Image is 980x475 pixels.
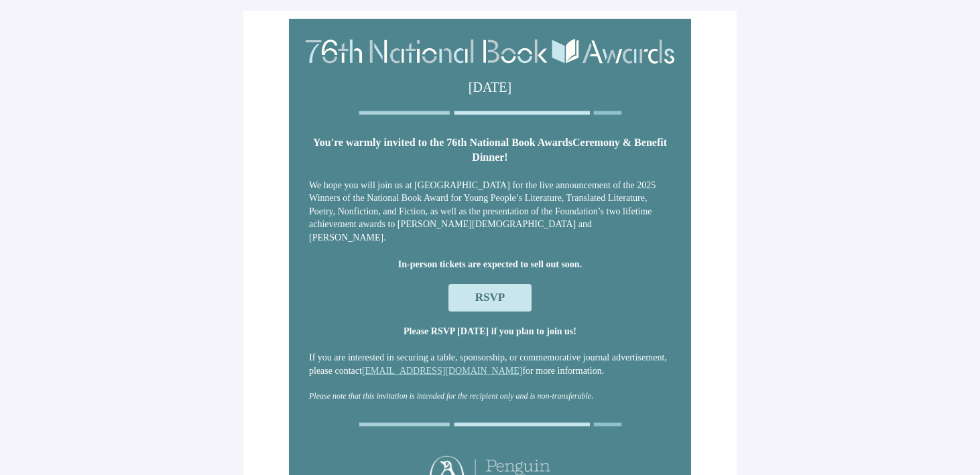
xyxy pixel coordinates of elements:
[310,77,670,97] p: [DATE]
[448,284,532,311] a: RSVP
[313,137,572,148] strong: You're warmly invited to the 76th National Book Awards
[309,391,593,401] em: Please note that this invitation is intended for the recipient only and is non-transferable.
[398,259,582,269] strong: In-person tickets are expected to sell out soon.
[475,291,505,303] span: RSVP
[472,137,667,163] strong: Ceremony & Benefit Dinner!
[362,366,523,376] a: [EMAIL_ADDRESS][DOMAIN_NAME]
[404,326,576,336] strong: Please RSVP [DATE] if you plan to join us!
[309,351,671,377] p: If you are interested in securing a table, sponsorship, or commemorative journal advertisement, p...
[309,179,671,245] p: We hope you will join us at [GEOGRAPHIC_DATA] for the live announcement of the 2025 Winners of th...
